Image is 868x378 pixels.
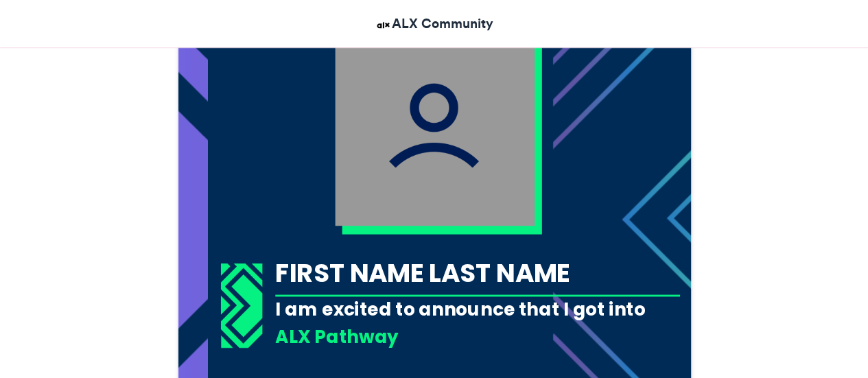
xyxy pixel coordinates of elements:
[375,16,392,34] img: ALX Community
[275,296,680,346] div: I am excited to announce that I got into the
[335,26,535,226] img: user_filled.png
[275,255,680,290] div: FIRST NAME LAST NAME
[275,324,680,349] div: ALX Pathway
[220,263,262,348] img: 1718367053.733-03abb1a83a9aadad37b12c69bdb0dc1c60dcbf83.png
[375,14,493,34] a: ALX Community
